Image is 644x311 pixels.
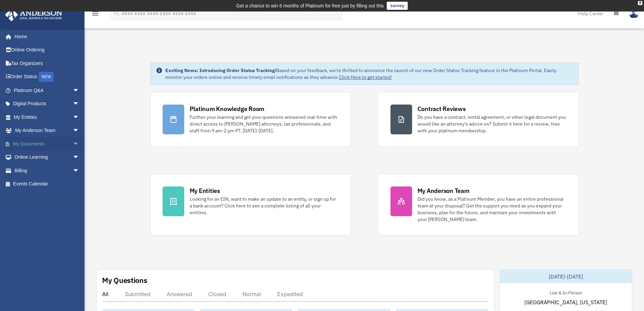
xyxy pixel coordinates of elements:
[5,164,90,177] a: Billingarrow_drop_down
[150,92,351,147] a: Platinum Knowledge Room Further your learning and get your questions answered real-time with dire...
[418,114,566,134] div: Do you have a contract, rental agreement, or other legal document you would like an attorney's ad...
[102,291,109,297] div: All
[73,97,86,111] span: arrow_drop_down
[5,57,90,70] a: Tax Organizers
[277,291,303,297] div: Expedited
[165,67,276,73] strong: Exciting News: Introducing Order Status Tracking!
[190,186,220,195] div: My Entities
[73,137,86,151] span: arrow_drop_down
[102,275,147,285] div: My Questions
[418,196,566,223] div: Did you know, as a Platinum Member, you have an entire professional team at your disposal? Get th...
[5,177,90,191] a: Events Calendar
[5,110,90,124] a: My Entitiesarrow_drop_down
[5,97,90,111] a: Digital Productsarrow_drop_down
[125,291,150,297] div: Submitted
[339,74,392,80] a: Click Here to get started!
[190,114,338,134] div: Further your learning and get your questions answered real-time with direct access to [PERSON_NAM...
[73,164,86,178] span: arrow_drop_down
[378,174,579,235] a: My Anderson Team Did you know, as a Platinum Member, you have an entire professional team at your...
[5,84,90,97] a: Platinum Q&Aarrow_drop_down
[39,72,54,82] div: NEW
[150,174,351,235] a: My Entities Looking for an EIN, want to make an update to an entity, or sign up for a bank accoun...
[500,270,632,283] div: [DATE]-[DATE]
[73,124,86,138] span: arrow_drop_down
[167,291,192,297] div: Answered
[5,43,90,57] a: Online Ordering
[73,84,86,97] span: arrow_drop_down
[113,9,120,17] i: search
[629,8,639,18] img: User Pic
[73,151,86,164] span: arrow_drop_down
[165,67,573,81] div: Based on your feedback, we're thrilled to announce the launch of our new Order Status Tracking fe...
[5,70,90,84] a: Order StatusNEW
[190,105,265,113] div: Platinum Knowledge Room
[190,196,338,216] div: Looking for an EIN, want to make an update to an entity, or sign up for a bank account? Click her...
[638,1,642,5] div: close
[242,291,261,297] div: Normal
[544,289,587,296] div: Live & In-Person
[91,9,99,18] i: menu
[5,30,86,43] a: Home
[91,12,99,18] a: menu
[208,291,226,297] div: Closed
[524,298,607,306] span: [GEOGRAPHIC_DATA], [US_STATE]
[387,2,408,10] a: survey
[378,92,579,147] a: Contract Reviews Do you have a contract, rental agreement, or other legal document you would like...
[418,186,470,195] div: My Anderson Team
[236,2,384,10] div: Get a chance to win 6 months of Platinum for free just by filling out this
[5,137,90,151] a: My Documentsarrow_drop_down
[5,151,90,164] a: Online Learningarrow_drop_down
[418,105,466,113] div: Contract Reviews
[3,8,64,21] img: Anderson Advisors Platinum Portal
[73,110,86,124] span: arrow_drop_down
[5,124,90,137] a: My Anderson Teamarrow_drop_down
